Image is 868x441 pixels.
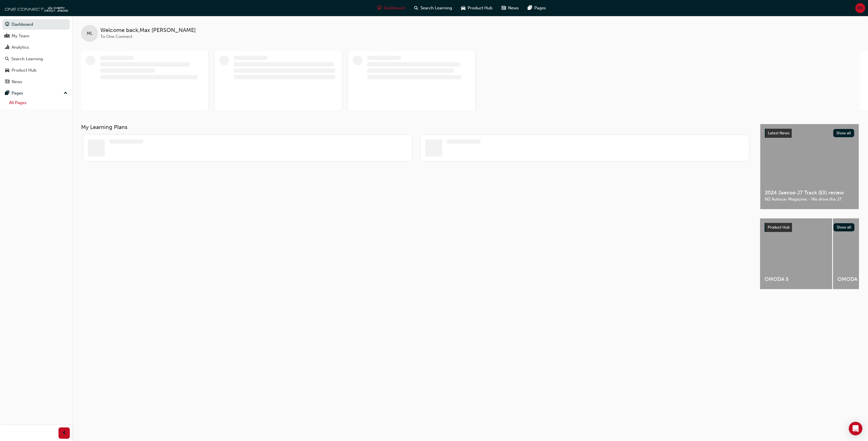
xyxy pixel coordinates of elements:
span: Welcome back , Max [PERSON_NAME] [100,27,196,34]
a: pages-iconPages [523,2,550,14]
span: chart-icon [5,45,9,50]
a: Dashboard [2,19,70,30]
img: oneconnect [3,2,68,14]
span: pages-icon [5,91,9,96]
div: Analytics [12,44,29,51]
a: All Pages [7,98,70,107]
a: News [2,77,70,87]
div: Pages [12,90,23,96]
button: Show all [834,223,855,231]
span: news-icon [5,79,9,85]
div: News [12,79,22,85]
a: Search Learning [2,54,70,64]
div: My Team [12,33,29,39]
span: car-icon [5,68,9,73]
span: guage-icon [5,22,9,27]
button: ML [855,3,865,13]
span: News [508,5,519,11]
a: Analytics [2,42,70,53]
div: Search Learning [11,56,43,62]
a: car-iconProduct Hub [457,2,497,14]
span: search-icon [5,57,9,62]
span: 2024 Jaecoo J7 Track (EX) review [765,190,854,196]
span: Pages [534,5,546,11]
span: Dashboard [384,5,405,11]
div: Product Hub [12,67,36,74]
span: guage-icon [377,5,381,12]
span: To One Connect [100,34,132,39]
button: Pages [2,88,70,98]
a: Product HubShow all [765,223,854,232]
a: Latest NewsShow all2024 Jaecoo J7 Track (EX) reviewNZ Autocar Magazine - We drive the J7. [760,124,859,209]
span: ML [87,30,93,37]
h3: My Learning Plans [81,124,751,130]
button: DashboardMy TeamAnalyticsSearch LearningProduct HubNews [2,18,70,88]
span: OMODA 5 [765,276,828,283]
a: Latest NewsShow all [765,129,854,138]
span: NZ Autocar Magazine - We drive the J7. [765,196,854,203]
span: search-icon [414,5,418,12]
a: Product Hub [2,65,70,76]
span: pages-icon [528,5,532,12]
span: Product Hub [468,5,492,11]
div: Open Intercom Messenger [849,422,862,435]
a: My Team [2,31,70,41]
span: prev-icon [62,430,66,437]
span: people-icon [5,34,9,39]
button: Show all [833,129,854,137]
span: Search Learning [420,5,452,11]
a: search-iconSearch Learning [410,2,457,14]
span: up-icon [64,90,68,97]
span: ML [857,5,863,11]
span: Latest News [768,131,789,135]
a: guage-iconDashboard [373,2,410,14]
a: OMODA 5 [760,218,832,289]
span: car-icon [461,5,465,12]
a: news-iconNews [497,2,523,14]
span: Product Hub [768,225,790,230]
span: news-icon [502,5,506,12]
